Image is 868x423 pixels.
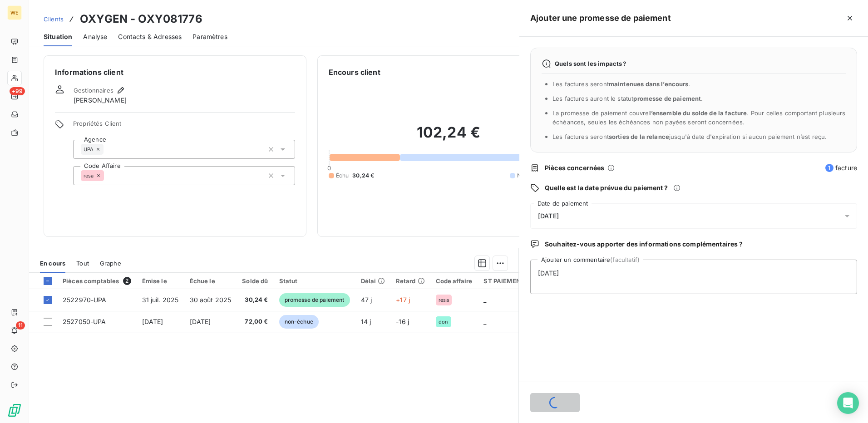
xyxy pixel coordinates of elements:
span: maintenues dans l’encours [609,80,689,88]
span: Pièces concernées [545,163,605,172]
span: Les factures seront jusqu'à date d'expiration si aucun paiement n’est reçu. [552,133,827,140]
div: Open Intercom Messenger [837,392,859,414]
h5: Ajouter une promesse de paiement [530,12,671,25]
span: Les factures seront . [552,80,690,88]
span: La promesse de paiement couvre . Pour celles comportant plusieurs échéances, seules les échéances... [552,109,846,126]
span: promesse de paiement [633,95,701,102]
span: l’ensemble du solde de la facture [649,109,747,117]
span: Les factures auront le statut . [552,95,703,102]
span: Souhaitez-vous apporter des informations complémentaires ? [545,240,743,249]
button: Ajouter [530,393,580,412]
textarea: [DATE] [530,260,857,294]
span: facture [825,163,857,172]
span: 1 [825,164,833,172]
span: [DATE] [538,212,559,220]
span: Quels sont les impacts ? [555,60,626,67]
span: Quelle est la date prévue du paiement ? [545,183,668,192]
span: sorties de la relance [609,133,669,140]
